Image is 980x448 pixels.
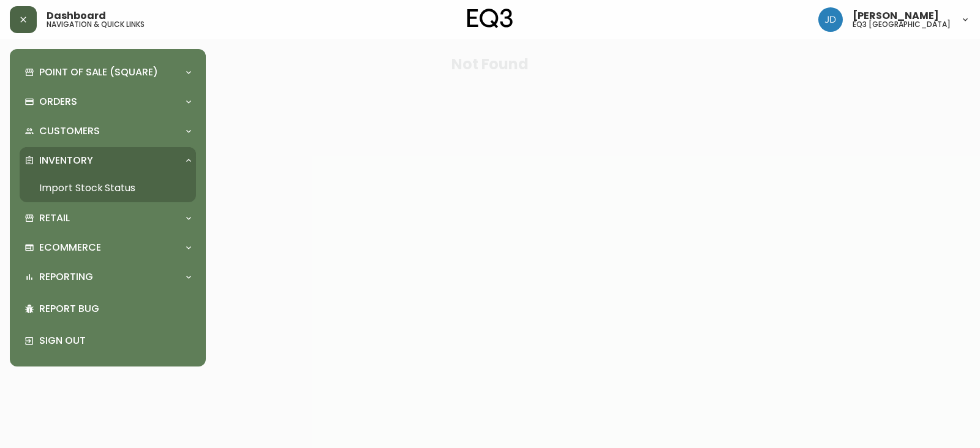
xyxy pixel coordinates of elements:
[853,21,951,28] h5: eq3 [GEOGRAPHIC_DATA]
[20,293,196,325] div: Report Bug
[39,241,101,254] p: Ecommerce
[20,205,196,232] div: Retail
[39,334,191,347] p: Sign Out
[20,174,196,202] a: Import Stock Status
[467,9,513,28] img: logo
[853,11,939,21] span: [PERSON_NAME]
[20,234,196,261] div: Ecommerce
[47,21,145,28] h5: navigation & quick links
[20,59,196,86] div: Point of Sale (Square)
[20,264,196,290] div: Reporting
[39,211,70,225] p: Retail
[818,7,843,32] img: 7c567ac048721f22e158fd313f7f0981
[39,302,191,316] p: Report Bug
[47,11,106,21] span: Dashboard
[20,325,196,357] div: Sign Out
[39,154,93,167] p: Inventory
[20,147,196,174] div: Inventory
[39,66,158,79] p: Point of Sale (Square)
[20,118,196,145] div: Customers
[39,124,100,138] p: Customers
[20,88,196,115] div: Orders
[39,95,77,108] p: Orders
[39,270,93,284] p: Reporting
